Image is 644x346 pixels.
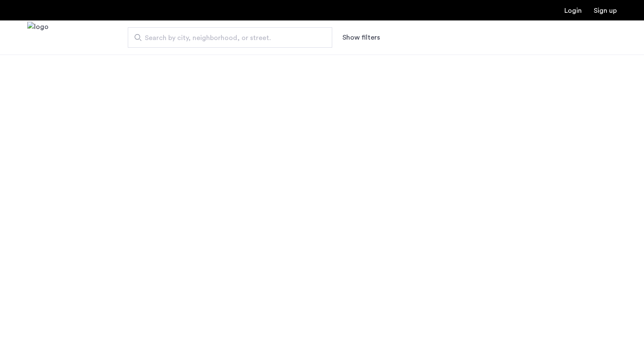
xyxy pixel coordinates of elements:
span: Search by city, neighborhood, or street. [145,33,308,43]
a: Registration [594,7,617,14]
a: Cazamio Logo [27,22,49,54]
img: logo [27,22,49,54]
a: Login [564,7,582,14]
input: Apartment Search [128,27,332,48]
button: Show or hide filters [342,32,380,43]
